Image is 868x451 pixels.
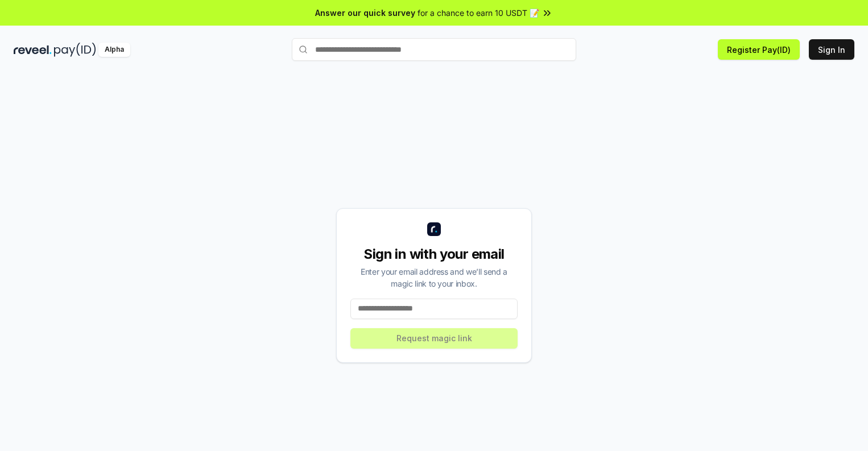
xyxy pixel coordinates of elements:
div: Alpha [98,43,130,57]
span: for a chance to earn 10 USDT 📝 [418,7,539,19]
button: Register Pay(ID) [718,39,800,60]
div: Enter your email address and we’ll send a magic link to your inbox. [350,266,518,289]
img: pay_id [54,43,96,57]
img: logo_small [427,222,441,236]
button: Sign In [809,39,854,60]
span: Answer our quick survey [315,7,415,19]
img: reveel_dark [14,43,52,57]
div: Sign in with your email [350,245,518,263]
